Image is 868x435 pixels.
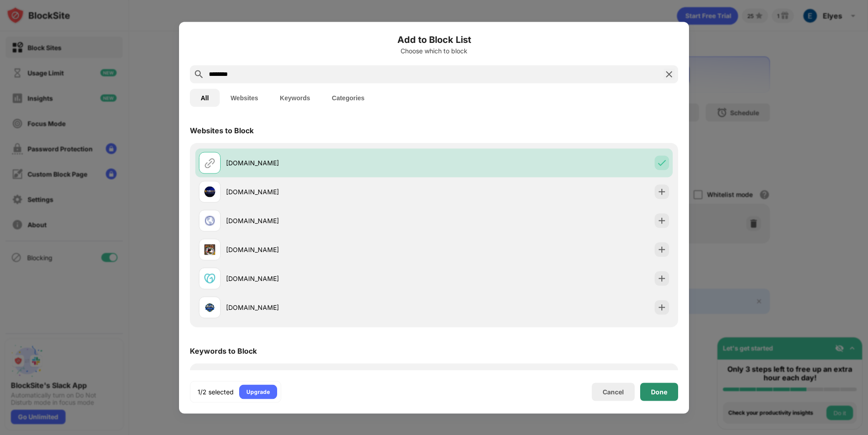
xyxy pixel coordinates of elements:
img: favicons [204,186,215,197]
div: [DOMAIN_NAME] [226,274,434,283]
img: search.svg [193,69,204,80]
div: Choose which to block [190,47,678,54]
div: [DOMAIN_NAME] [226,187,434,196]
img: favicons [204,302,215,313]
div: [DOMAIN_NAME] [226,216,434,225]
h6: Add to Block List [190,33,678,46]
img: favicons [204,215,215,226]
div: Upgrade [246,387,270,396]
button: Keywords [269,89,321,107]
div: Websites to Block [190,126,254,135]
div: [DOMAIN_NAME] [226,158,434,168]
button: All [190,89,220,107]
img: favicons [204,244,215,255]
img: search-close [664,69,675,80]
div: Cancel [603,388,624,396]
div: [DOMAIN_NAME] [226,245,434,254]
button: Categories [321,89,375,107]
div: Keywords to Block [190,346,257,355]
button: Websites [220,89,269,107]
img: favicons [204,273,215,284]
img: url.svg [204,157,215,168]
div: Done [651,388,667,395]
div: [DOMAIN_NAME] [226,303,434,312]
div: 1/2 selected [198,387,234,396]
